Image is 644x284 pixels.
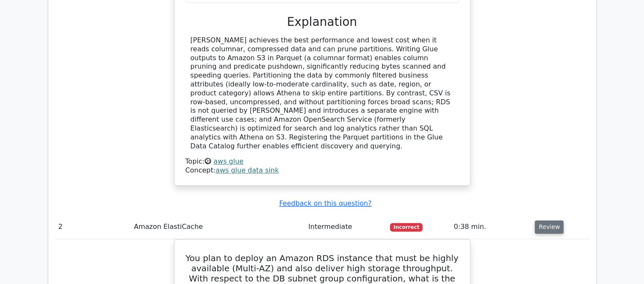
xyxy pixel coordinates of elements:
a: Feedback on this question? [279,199,371,207]
div: Concept: [185,166,459,175]
div: [PERSON_NAME] achieves the best performance and lowest cost when it reads columnar, compressed da... [191,36,454,150]
div: Topic: [185,157,459,166]
button: Review [535,220,564,234]
td: Intermediate [305,215,387,239]
span: Incorrect [390,223,423,231]
td: 2 [55,215,131,239]
h3: Explanation [191,15,454,29]
a: aws glue data sink [216,166,279,174]
td: Amazon ElastiCache [130,215,305,239]
td: 0:38 min. [451,215,532,239]
a: aws glue [213,157,243,165]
